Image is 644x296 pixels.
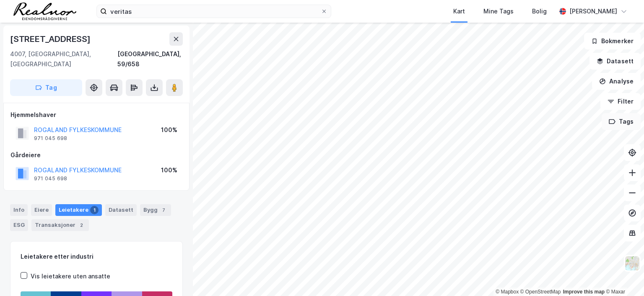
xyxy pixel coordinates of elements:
[34,135,67,142] div: 971 045 698
[602,256,644,296] iframe: Chat Widget
[10,219,28,231] div: ESG
[589,53,641,70] button: Datasett
[55,204,102,216] div: Leietakere
[453,6,465,16] div: Kart
[90,206,99,214] div: 1
[161,165,177,175] div: 100%
[140,204,171,216] div: Bygg
[10,150,182,160] div: Gårdeiere
[563,289,605,295] a: Improve this map
[600,93,641,110] button: Filter
[569,6,617,16] div: [PERSON_NAME]
[13,3,76,20] img: realnor-logo.934646d98de889bb5806.png
[159,206,168,214] div: 7
[105,204,137,216] div: Datasett
[602,256,644,296] div: Kontrollprogram for chat
[10,49,117,69] div: 4007, [GEOGRAPHIC_DATA], [GEOGRAPHIC_DATA]
[483,6,514,16] div: Mine Tags
[31,219,89,231] div: Transaksjoner
[592,73,641,90] button: Analyse
[31,271,110,281] div: Vis leietakere uten ansatte
[77,221,86,229] div: 2
[532,6,547,16] div: Bolig
[602,113,641,130] button: Tags
[496,289,519,295] a: Mapbox
[10,204,28,216] div: Info
[161,125,177,135] div: 100%
[520,289,561,295] a: OpenStreetMap
[21,252,172,262] div: Leietakere etter industri
[10,32,92,46] div: [STREET_ADDRESS]
[34,175,67,182] div: 971 045 698
[584,33,641,49] button: Bokmerker
[624,255,640,271] img: Z
[117,49,183,69] div: [GEOGRAPHIC_DATA], 59/658
[31,204,52,216] div: Eiere
[10,79,82,96] button: Tag
[10,110,182,120] div: Hjemmelshaver
[107,5,321,18] input: Søk på adresse, matrikkel, gårdeiere, leietakere eller personer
